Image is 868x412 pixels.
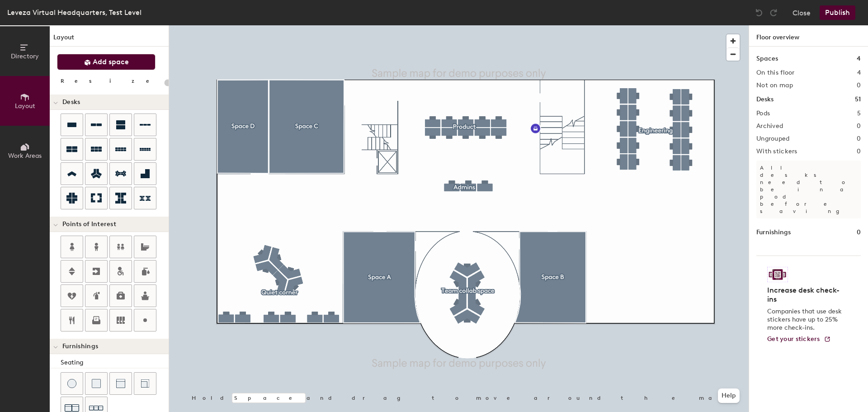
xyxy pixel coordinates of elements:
[756,110,770,117] h2: Pods
[92,379,101,388] img: Cushion
[857,227,861,237] h1: 0
[61,372,83,395] button: Stool
[857,123,861,130] h2: 0
[767,286,844,304] h4: Increase desk check-ins
[749,25,868,47] h1: Floor overview
[61,358,169,368] div: Seating
[857,69,861,76] h2: 4
[756,123,783,130] h2: Archived
[857,82,861,89] h2: 0
[67,379,76,388] img: Stool
[756,69,795,76] h2: On this floor
[769,8,778,17] img: Redo
[15,102,35,110] span: Layout
[134,372,156,395] button: Couch (corner)
[756,95,774,104] h1: Desks
[857,148,861,155] h2: 0
[756,135,790,142] h2: Ungrouped
[857,54,861,64] h1: 4
[767,335,820,343] span: Get your stickers
[85,372,108,395] button: Cushion
[767,336,831,343] a: Get your stickers
[767,267,788,282] img: Sticker logo
[767,308,844,332] p: Companies that use desk stickers have up to 25% more check-ins.
[8,152,42,160] span: Work Areas
[793,5,811,20] button: Close
[50,33,169,47] h1: Layout
[11,52,39,60] span: Directory
[7,7,142,18] div: Leveza Virtual Headquarters, Test Level
[756,148,797,155] h2: With stickers
[141,379,150,388] img: Couch (corner)
[857,135,861,142] h2: 0
[756,227,791,237] h1: Furnishings
[61,77,160,85] div: Resize
[855,95,861,104] h1: 51
[756,82,793,89] h2: Not on map
[109,372,132,395] button: Couch (middle)
[57,54,156,70] button: Add space
[62,221,116,228] span: Points of Interest
[62,99,80,106] span: Desks
[116,379,125,388] img: Couch (middle)
[857,110,861,117] h2: 5
[820,5,855,20] button: Publish
[62,343,98,350] span: Furnishings
[756,161,861,218] p: All desks need to be in a pod before saving
[93,57,129,66] span: Add space
[755,8,764,17] img: Undo
[718,388,740,403] button: Help
[756,54,778,64] h1: Spaces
